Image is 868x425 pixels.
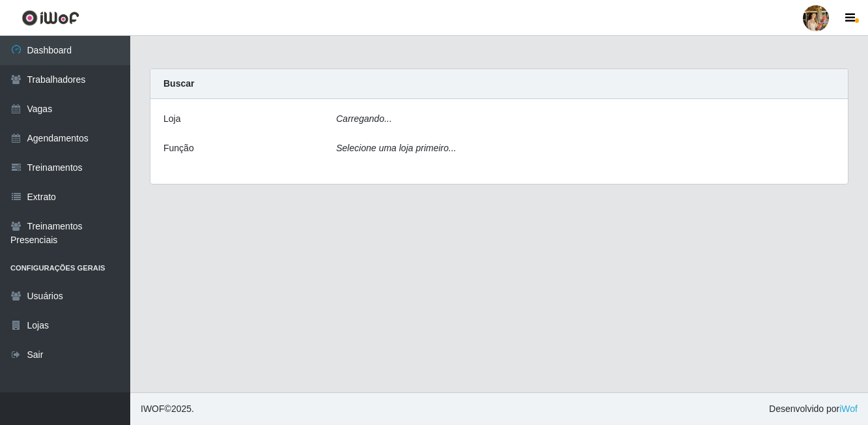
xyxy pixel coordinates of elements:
label: Loja [163,112,180,126]
i: Selecione uma loja primeiro... [336,143,456,153]
img: CoreUI Logo [21,10,79,26]
i: Carregando... [336,113,392,124]
label: Função [163,141,194,155]
a: iWof [839,403,858,414]
span: Desenvolvido por [769,402,858,416]
span: IWOF [141,403,165,414]
span: © 2025 . [141,402,194,416]
strong: Buscar [163,78,194,89]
